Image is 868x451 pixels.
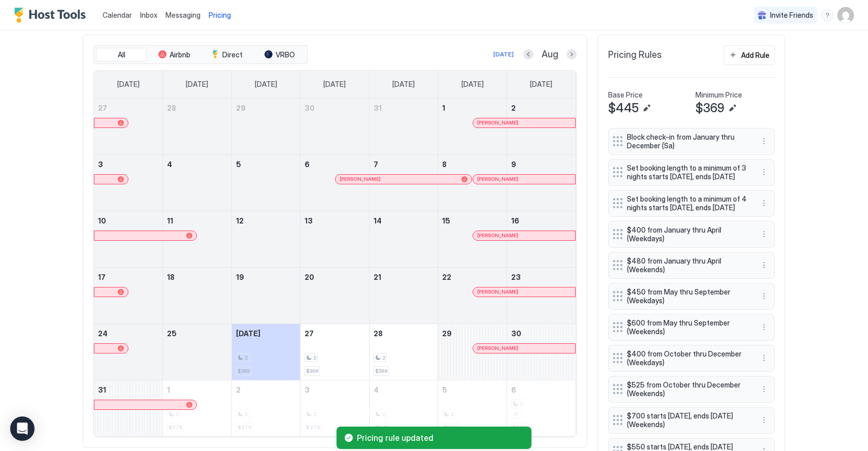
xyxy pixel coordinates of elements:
td: August 2, 2025 [507,99,576,155]
span: 31 [374,104,382,112]
td: August 14, 2025 [369,211,438,267]
span: $600 from May thru September (Weekends) [627,318,748,336]
span: [PERSON_NAME] [477,119,518,126]
button: More options [758,259,770,271]
span: 16 [511,216,519,225]
td: August 17, 2025 [94,267,163,324]
div: menu [758,135,770,147]
span: Messaging [165,11,201,19]
span: Base Price [608,90,643,100]
td: August 16, 2025 [507,211,576,267]
span: [DATE] [117,80,140,89]
span: Pricing rule updated [357,433,523,443]
td: August 12, 2025 [231,211,301,267]
a: August 16, 2025 [507,211,576,230]
a: Thursday [382,71,425,98]
span: [DATE] [236,329,260,338]
span: [DATE] [530,80,552,89]
td: August 4, 2025 [163,154,232,211]
div: menu [758,414,770,426]
div: [PERSON_NAME] [477,345,571,351]
td: August 18, 2025 [163,267,232,324]
span: [PERSON_NAME] [477,176,518,182]
div: tab-group [93,45,308,65]
span: 2 [511,104,516,112]
a: August 19, 2025 [232,268,301,286]
button: More options [758,414,770,426]
span: [DATE] [255,80,277,89]
span: 30 [305,104,315,112]
a: Inbox [140,10,157,20]
button: More options [758,352,770,364]
span: 15 [442,216,450,225]
span: $369 [695,101,724,116]
span: $369 [306,368,318,374]
a: August 29, 2025 [438,324,507,343]
td: August 6, 2025 [301,154,370,211]
span: $450 from May thru September (Weekdays) [627,287,748,305]
span: 28 [374,329,383,338]
span: 4 [167,160,172,169]
button: Edit [726,102,739,114]
span: Pricing [209,11,231,20]
td: August 29, 2025 [438,324,507,380]
a: August 5, 2025 [232,155,301,174]
div: Add Rule [741,50,770,60]
span: [PERSON_NAME] [340,176,381,182]
a: August 15, 2025 [438,211,507,230]
td: August 7, 2025 [369,154,438,211]
button: VRBO [254,48,305,62]
a: August 23, 2025 [507,268,576,286]
span: 14 [374,216,382,225]
span: 18 [167,273,175,281]
div: menu [758,197,770,209]
span: $445 [608,101,639,116]
a: August 24, 2025 [94,324,162,343]
a: August 27, 2025 [301,324,369,343]
span: 29 [236,104,246,112]
span: Invite Friends [770,11,813,20]
span: 13 [305,216,313,225]
span: 30 [511,329,521,338]
span: 5 [236,160,241,169]
a: August 26, 2025 [232,324,301,343]
span: 27 [305,329,314,338]
td: July 29, 2025 [231,99,301,155]
span: 1 [167,385,170,394]
a: August 12, 2025 [232,211,301,230]
a: September 6, 2025 [507,380,576,399]
td: August 19, 2025 [231,267,301,324]
button: [DATE] [492,48,515,60]
a: September 1, 2025 [163,380,231,399]
span: 2 [245,355,248,361]
a: August 18, 2025 [163,268,231,286]
span: Direct [222,50,243,59]
span: 31 [98,385,106,394]
span: Airbnb [170,50,190,59]
span: $400 from October thru December (Weekdays) [627,349,748,367]
a: Friday [451,71,494,98]
span: All [118,50,125,59]
td: August 31, 2025 [94,380,163,436]
div: [PERSON_NAME] [477,119,571,126]
span: 21 [374,273,381,281]
span: Calendar [103,11,132,19]
a: July 28, 2025 [163,99,231,117]
td: August 21, 2025 [369,267,438,324]
button: Add Rule [724,45,775,65]
a: Saturday [520,71,562,98]
span: [DATE] [323,80,346,89]
span: Set booking length to a minimum of 4 nights starts [DATE], ends [DATE] [627,195,748,212]
td: September 6, 2025 [507,380,576,436]
div: [PERSON_NAME] [477,232,571,239]
span: $369 [375,368,387,374]
a: Sunday [107,71,150,98]
td: July 30, 2025 [301,99,370,155]
div: User profile [838,7,854,23]
div: menu [821,9,833,21]
td: August 30, 2025 [507,324,576,380]
td: August 26, 2025 [231,324,301,380]
button: Previous month [523,49,533,59]
a: August 2, 2025 [507,99,576,117]
td: August 25, 2025 [163,324,232,380]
